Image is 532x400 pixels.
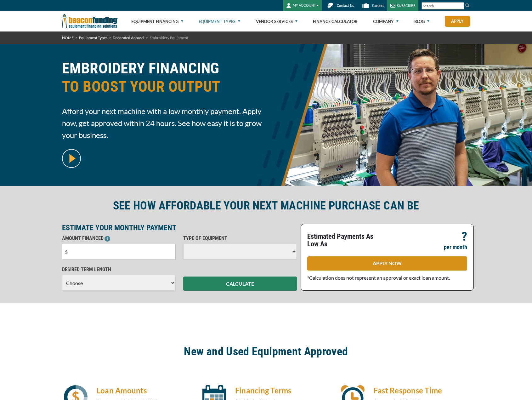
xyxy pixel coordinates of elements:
[313,11,358,31] a: Finance Calculator
[62,11,118,31] img: Beacon Funding Corporation logo
[62,105,262,141] span: Afford your next machine with a low monthly payment. Apply now, get approved within 24 hours. See...
[62,59,262,100] h1: EMBROIDERY FINANCING
[131,11,183,31] a: Equipment Financing
[307,256,467,271] a: APPLY NOW
[445,16,470,27] a: Apply
[150,35,188,40] span: Embroidery Equipment
[62,35,74,40] a: HOME
[373,11,399,31] a: Company
[62,235,176,242] p: AMOUNT FINANCED
[62,266,176,273] p: DESIRED TERM LENGTH
[307,233,383,248] p: Estimated Payments As Low As
[113,35,144,40] a: Decorated Apparel
[62,198,470,213] h2: SEE HOW AFFORDABLE YOUR NEXT MACHINE PURCHASE CAN BE
[199,11,240,31] a: Equipment Types
[444,243,467,251] p: per month
[465,3,470,8] img: Search
[79,35,107,40] a: Equipment Types
[183,277,297,291] button: CALCULATE
[307,275,450,281] span: *Calculation does not represent an approval or exact loan amount.
[62,224,297,231] p: ESTIMATE YOUR MONTHLY PAYMENT
[422,2,464,9] input: Search
[372,3,384,8] span: Careers
[461,233,467,240] p: ?
[457,3,462,9] a: Clear search text
[337,3,354,8] span: Contact Us
[414,11,429,31] a: Blog
[183,235,297,242] p: TYPE OF EQUIPMENT
[256,11,297,31] a: Vendor Services
[62,344,470,359] h2: New and Used Equipment Approved
[62,149,81,168] img: video modal pop-up play button
[62,77,262,96] span: TO BOOST YOUR OUTPUT
[62,244,176,260] input: $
